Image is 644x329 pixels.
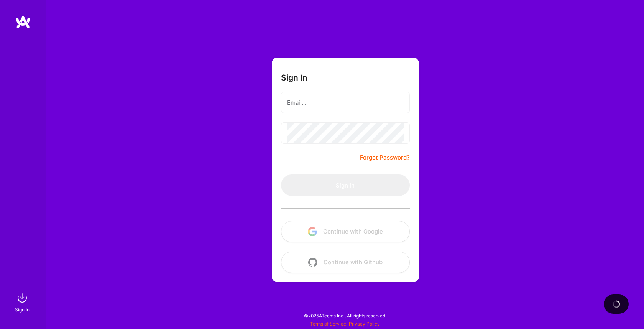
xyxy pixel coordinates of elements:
[611,299,622,309] img: loading
[281,73,307,82] h3: Sign In
[281,221,410,242] button: Continue with Google
[46,306,644,325] div: © 2025 ATeams Inc., All rights reserved.
[16,290,30,314] a: sign inSign In
[281,252,410,273] button: Continue with Github
[349,321,380,327] a: Privacy Policy
[310,321,346,327] a: Terms of Service
[287,93,404,112] input: Email...
[360,153,410,162] a: Forgot Password?
[15,290,30,306] img: sign in
[15,306,30,314] div: Sign In
[308,258,317,267] img: icon
[15,15,31,29] img: logo
[281,174,410,196] button: Sign In
[308,227,317,236] img: icon
[310,321,380,327] span: |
